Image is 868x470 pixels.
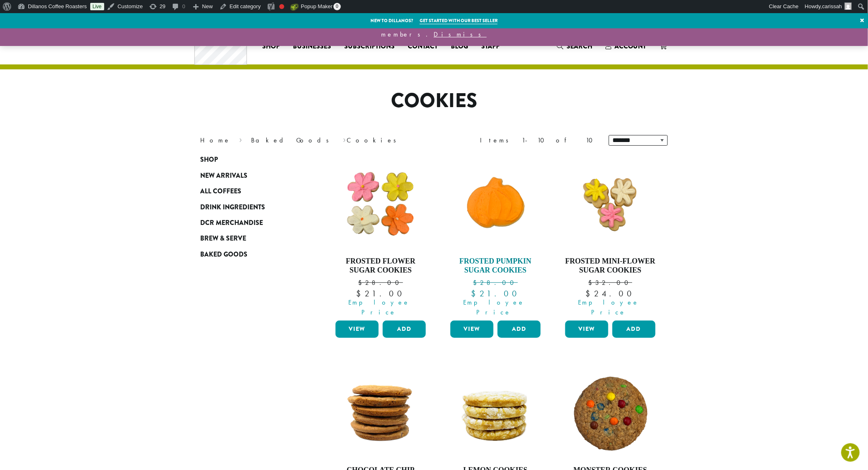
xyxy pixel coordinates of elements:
[563,156,658,250] img: ABC-Frosted-Sugar-Cookie-Mini-Yellow-White-Pink-stock-image.jpg
[336,321,379,338] a: View
[333,156,428,317] a: Frosted Flower Sugar Cookies $28.00 Employee Price
[330,298,428,317] span: Employee Price
[498,321,541,338] button: Add
[262,41,280,52] span: Shop
[451,41,468,52] span: Blog
[256,40,286,53] a: Shop
[200,250,247,260] span: Baked Goods
[566,41,592,51] span: Search
[343,133,346,145] span: ›
[448,156,543,317] a: Frosted Pumpkin Sugar Cookies $28.00 Employee Price
[471,288,480,299] span: $
[408,41,438,52] span: Contact
[585,288,635,299] bdi: 24.00
[475,40,506,53] a: Staff
[333,365,428,459] img: Chocolate-Chip-Cookie-Side-View-White-Background.png
[200,135,422,145] nav: Breadcrumb
[550,39,599,53] a: Search
[200,202,265,213] span: Drink Ingredients
[448,365,543,459] img: ABC-Lemon-Cookie-Stock-Image-Side-View-White-Background.png
[563,257,658,275] h4: Frosted Mini-Flower Sugar Cookies
[565,321,608,338] a: View
[448,156,543,250] img: ABC-Frosted-Sugar-Cookie-Pumpkin-stock-image.jpg
[333,156,428,250] img: Frosted-Sugar-Cookie-Flower-Pink-Yellow-White-Orange.jpg
[480,135,596,145] div: Items 1-10 of 10
[200,215,299,231] a: DCR Merchandise
[356,288,405,299] bdi: 21.00
[612,321,656,338] button: Add
[358,278,403,287] bdi: 28.00
[90,3,104,10] a: Live
[200,155,218,165] span: Shop
[434,30,487,39] a: Dismiss
[481,41,500,52] span: Staff
[473,278,518,287] bdi: 28.00
[200,231,299,246] a: Brew & Serve
[450,321,493,338] a: View
[200,234,246,244] span: Brew & Serve
[200,218,263,228] span: DCR Merchandise
[293,41,331,52] span: Businesses
[383,321,426,338] button: Add
[420,17,498,24] a: Get started with our best seller
[585,288,594,299] span: $
[251,136,334,144] a: Baked Goods
[200,183,299,199] a: All Coffees
[356,288,365,299] span: $
[448,257,543,275] h4: Frosted Pumpkin Sugar Cookies
[200,199,299,215] a: Drink Ingredients
[200,152,299,167] a: Shop
[200,186,241,197] span: All Coffees
[344,41,395,52] span: Subscriptions
[333,3,341,10] span: 0
[614,41,646,51] span: Account
[200,168,299,183] a: New Arrivals
[588,278,632,287] bdi: 32.00
[358,278,365,287] span: $
[563,365,658,459] img: BP1156.01.png
[471,288,520,299] bdi: 21.00
[588,278,595,287] span: $
[279,4,284,9] div: Focus keyphrase not set
[194,89,674,113] h1: Cookies
[822,3,842,9] span: carissah
[333,257,428,275] h4: Frosted Flower Sugar Cookies
[239,133,242,145] span: ›
[445,298,543,317] span: Employee Price
[857,13,868,28] a: ×
[473,278,480,287] span: $
[200,171,247,181] span: New Arrivals
[560,298,658,317] span: Employee Price
[200,247,299,262] a: Baked Goods
[563,156,658,317] a: Frosted Mini-Flower Sugar Cookies $32.00 Employee Price
[200,136,231,144] a: Home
